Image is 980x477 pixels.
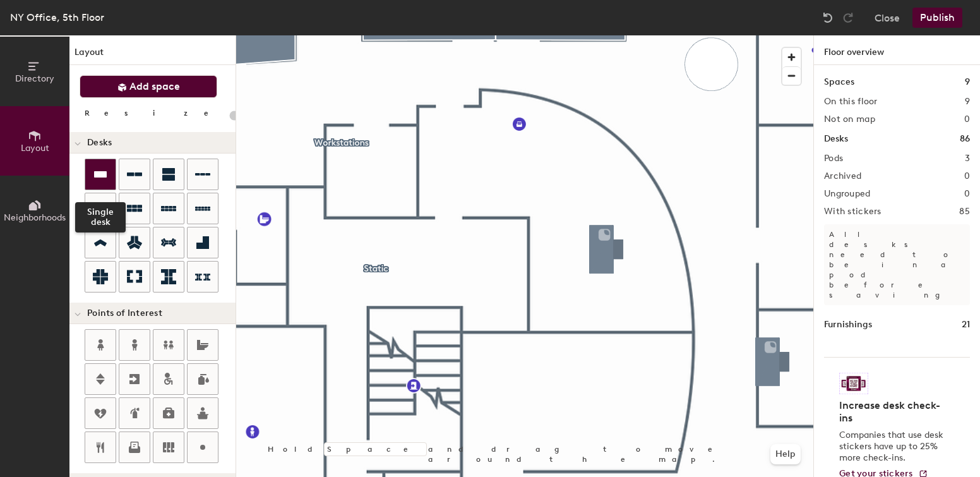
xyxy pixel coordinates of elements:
button: Publish [912,8,962,28]
h2: 0 [964,189,970,199]
h2: Archived [824,171,861,181]
span: Desks [87,138,112,148]
h2: 9 [965,97,970,107]
h2: Ungrouped [824,189,871,199]
h2: With stickers [824,207,881,217]
h1: 86 [960,132,970,146]
h1: Spaces [824,75,854,89]
h1: Furnishings [824,318,872,332]
h2: 0 [964,171,970,181]
button: Help [770,444,801,464]
p: All desks need to be in a pod before saving [824,224,970,305]
p: Companies that use desk stickers have up to 25% more check-ins. [839,430,947,464]
img: Sticker logo [839,373,868,394]
h2: On this floor [824,97,878,107]
button: Close [875,8,900,28]
h2: 85 [959,207,970,217]
span: Add space [129,80,180,93]
div: NY Office, 5th Floor [10,9,104,25]
span: Directory [15,73,54,84]
h2: 0 [964,114,970,124]
h1: 21 [962,318,970,332]
h4: Increase desk check-ins [839,399,947,425]
button: Add space [80,75,217,98]
h2: Not on map [824,114,875,124]
div: Resize [85,108,224,118]
h2: Pods [824,154,843,164]
span: Layout [21,143,49,154]
img: Undo [822,11,834,24]
span: Points of Interest [87,308,162,318]
h1: Floor overview [814,35,980,65]
span: Neighborhoods [4,212,66,223]
button: Single desk [85,159,116,190]
img: Redo [842,11,854,24]
h1: 9 [965,75,970,89]
h1: Desks [824,132,848,146]
h1: Layout [69,45,236,65]
h2: 3 [965,154,970,164]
